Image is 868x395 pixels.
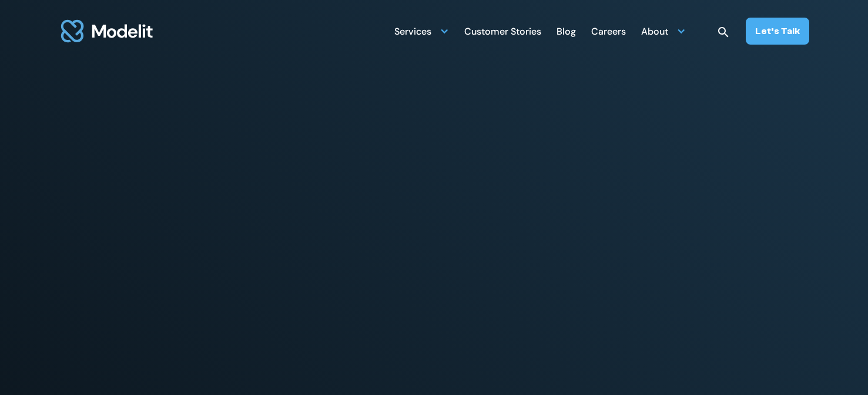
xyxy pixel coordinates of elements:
div: Blog [557,21,576,44]
a: home [59,13,155,49]
div: Services [394,19,449,42]
img: modelit logo [59,13,155,49]
div: Careers [591,21,626,44]
div: Customer Stories [464,21,541,44]
div: About [641,19,686,42]
a: Blog [557,19,576,42]
a: Customer Stories [464,19,541,42]
div: About [641,21,668,44]
div: Services [394,21,431,44]
a: Let’s Talk [746,18,809,45]
div: Let’s Talk [755,25,800,38]
a: Careers [591,19,626,42]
